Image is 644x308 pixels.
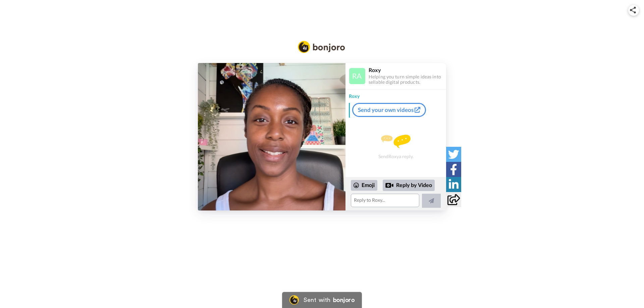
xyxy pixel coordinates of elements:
div: Roxy [369,67,446,73]
a: Send your own videos [352,103,426,117]
img: Profile Image [349,68,365,84]
div: Roxy [345,89,446,100]
img: message.svg [381,135,411,148]
img: Bonjoro Logo [298,41,345,53]
img: 57794858-0407-44e4-9a97-759410ee950c-thumb.jpg [198,63,345,210]
div: Helping you turn simple ideas into sellable digital products. [369,74,446,85]
div: Emoji [351,180,377,191]
img: ic_share.svg [630,7,636,13]
div: Reply by Video [383,180,435,191]
div: Send Roxy a reply. [345,120,446,174]
div: Reply by Video [385,181,393,189]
